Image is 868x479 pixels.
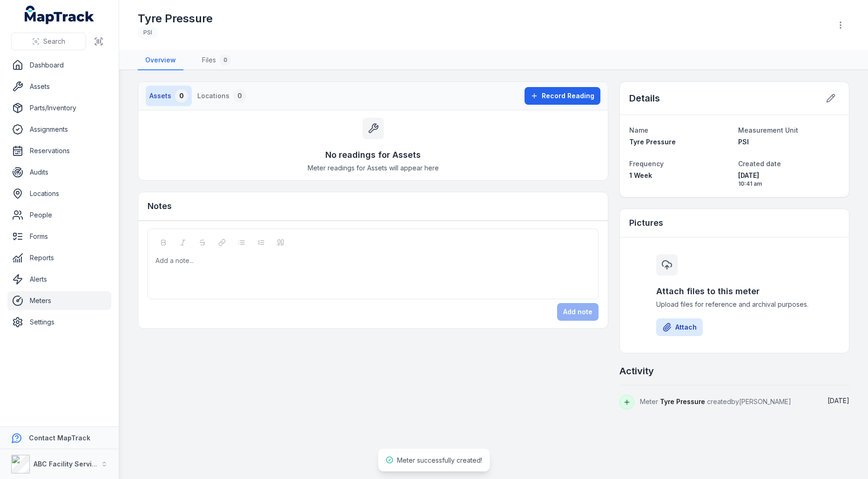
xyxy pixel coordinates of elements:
a: Dashboard [7,56,111,74]
button: Attach [656,318,703,336]
span: Search [43,37,65,46]
a: Settings [7,313,111,331]
span: Name [629,126,648,134]
span: Record Reading [542,91,594,101]
h2: Activity [619,364,654,378]
button: Search [11,33,86,50]
h2: Details [629,92,660,105]
span: Created date [738,160,781,168]
strong: ABC Facility Services [34,460,104,468]
h3: Pictures [629,216,663,229]
span: 1 Week [629,171,652,179]
a: Assets [7,77,111,96]
span: [DATE] [828,397,849,405]
span: Tyre Pressure [660,398,705,405]
span: [DATE] [738,171,840,180]
a: Reports [7,249,111,267]
a: Forms [7,227,111,246]
span: 10:41 am [738,180,840,188]
strong: Contact MapTrack [29,434,90,442]
a: Assignments [7,120,111,139]
time: 15/10/2025, 10:41:03 am [738,171,840,188]
span: Frequency [629,160,664,168]
a: Meters [7,291,111,310]
a: Locations [7,184,111,203]
button: Assets0 [146,86,192,106]
a: Files0 [195,51,238,70]
a: Alerts [7,270,111,289]
div: 0 [175,89,188,102]
span: Tyre Pressure [629,138,676,146]
h3: Attach files to this meter [656,285,813,298]
time: 15/10/2025, 10:41:03 am [828,397,849,405]
span: Meter created by [PERSON_NAME] [640,398,791,405]
span: PSI [738,138,749,146]
div: PSI [138,26,158,39]
button: Locations0 [194,86,250,106]
a: Parts/Inventory [7,99,111,117]
a: Reservations [7,142,111,160]
button: Record Reading [525,87,600,105]
span: Measurement Unit [738,126,798,134]
div: 0 [233,89,246,102]
span: Meter readings for Assets will appear here [308,163,439,173]
h3: No readings for Assets [325,148,421,162]
h3: Notes [148,200,172,213]
h1: Tyre Pressure [138,11,213,26]
a: Audits [7,163,111,182]
a: MapTrack [25,6,94,24]
div: 0 [220,54,231,66]
span: Upload files for reference and archival purposes. [656,300,813,309]
span: Meter successfully created! [397,456,482,464]
a: People [7,206,111,224]
a: Overview [138,51,183,70]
